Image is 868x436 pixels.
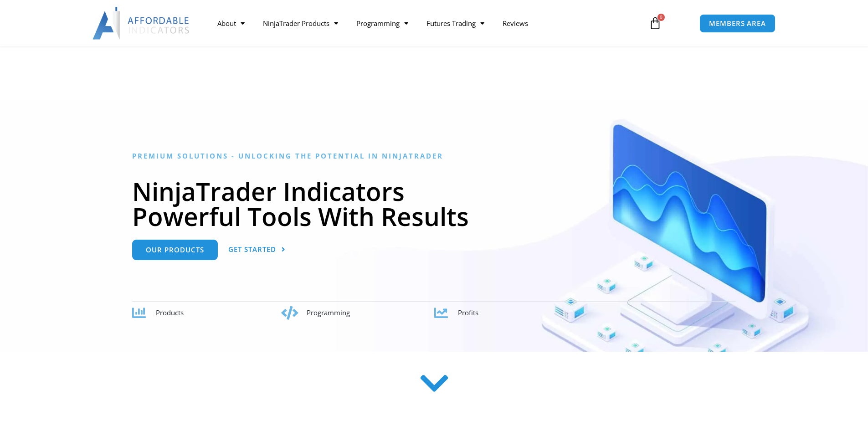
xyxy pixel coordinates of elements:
[92,7,190,40] img: LogoAI | Affordable Indicators – NinjaTrader
[132,179,736,229] h1: NinjaTrader Indicators Powerful Tools With Results
[307,308,350,317] span: Programming
[417,13,493,34] a: Futures Trading
[228,240,286,260] a: Get Started
[458,308,478,317] span: Profits
[228,246,276,253] span: Get Started
[132,240,218,260] a: Our Products
[132,152,736,160] h6: Premium Solutions - Unlocking the Potential in NinjaTrader
[657,14,665,21] span: 0
[493,13,537,34] a: Reviews
[635,10,675,36] a: 0
[146,246,204,253] span: Our Products
[254,13,347,34] a: NinjaTrader Products
[709,20,766,27] span: MEMBERS AREA
[347,13,417,34] a: Programming
[156,308,184,317] span: Products
[208,13,254,34] a: About
[208,13,638,34] nav: Menu
[699,14,776,33] a: MEMBERS AREA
